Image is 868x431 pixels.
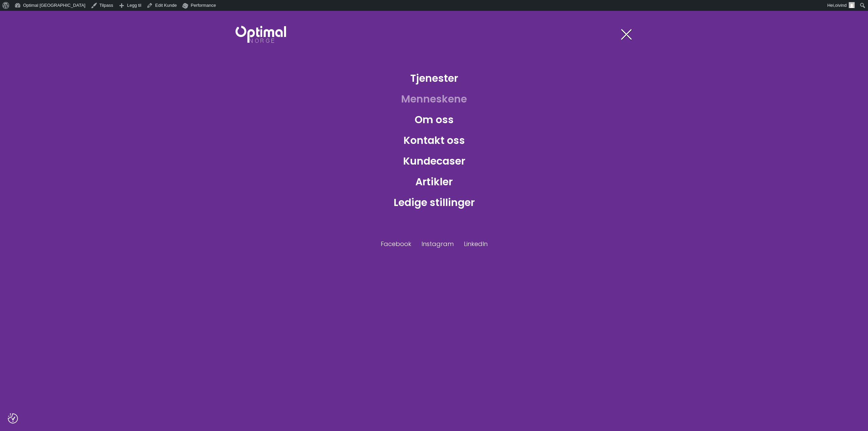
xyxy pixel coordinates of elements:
[410,171,458,193] a: Artikler
[398,150,471,172] a: Kundecaser
[8,413,18,424] img: Revisit consent button
[409,109,459,131] a: Om oss
[421,239,454,248] a: Instagram
[388,191,480,213] a: Ledige stillinger
[396,88,472,110] a: Menneskene
[398,129,470,151] a: Kontakt oss
[464,239,488,248] a: LinkedIn
[381,239,411,248] a: Facebook
[835,3,847,8] span: oivind
[405,67,464,89] a: Tjenester
[8,413,18,424] button: Samtykkepreferanser
[235,26,286,43] img: Optimal Norge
